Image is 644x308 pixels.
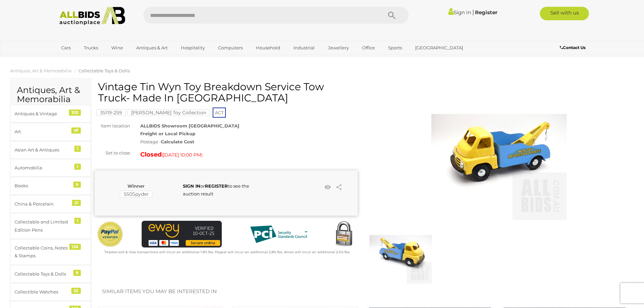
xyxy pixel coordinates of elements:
h2: Similar items you may be interested in [102,289,623,294]
img: PCI DSS compliant [245,221,312,248]
a: Cars [57,42,75,53]
div: Collectable and Limited Edition Pens [15,218,70,234]
a: Books 9 [10,177,91,195]
a: SIGN IN [183,183,200,189]
a: Computers [214,42,247,53]
a: Antiques & Art [132,42,172,53]
div: Books [15,182,70,190]
img: Official PayPal Seal [96,221,124,248]
a: China & Porcelain 21 [10,195,91,213]
div: Set to close [90,149,135,157]
a: Collectable Toys & Dolls [78,68,130,73]
a: Collectable Coins, Notes & Stamps 126 [10,239,91,265]
div: 1 [74,164,81,170]
a: Sign In [448,9,471,16]
mark: 35119-259 [96,109,126,116]
div: China & Porcelain [15,200,70,208]
span: | [472,8,474,16]
a: Collectible Watches 52 [10,283,91,301]
a: Sell with us [540,7,589,20]
div: Antiques & Vintage [15,110,70,118]
b: Contact Us [560,45,586,50]
img: Secured by Rapid SSL [330,221,357,248]
strong: Freight or Local Pickup [140,131,195,136]
a: REGISTER [205,183,228,189]
a: Antiques & Vintage 333 [10,105,91,123]
mark: 550Spyder [120,191,152,197]
a: Asian Art & Antiques 1 [10,141,91,159]
a: Collectable and Limited Edition Pens 1 [10,213,91,239]
a: Sports [384,42,406,53]
span: ACT [213,108,226,118]
div: Item location [90,122,135,130]
a: Antiques, Art & Memorabilia [10,68,72,73]
a: Household [252,42,285,53]
strong: ALLBIDS Showroom [GEOGRAPHIC_DATA] [140,123,239,128]
div: Collectable Coins, Notes & Stamps [15,244,70,260]
a: [PERSON_NAME] Toy Collection [127,110,210,115]
h1: Vintage Tin Wyn Toy Breakdown Service Tow Truck- Made In [GEOGRAPHIC_DATA] [98,81,356,103]
a: Art 47 [10,123,91,141]
li: Watch this item [323,182,333,192]
div: Collectable Toys & Dolls [15,270,70,278]
div: 52 [71,288,81,294]
span: ( ) [162,152,202,158]
div: 126 [69,244,81,250]
strong: Calculate Cost [161,139,194,144]
img: Vintage Tin Wyn Toy Breakdown Service Tow Truck- Made In Australia [369,221,432,284]
strong: Closed [140,151,162,158]
a: [GEOGRAPHIC_DATA] [411,42,468,53]
div: Automobilia [15,164,70,172]
a: Wine [107,42,127,53]
div: 9 [73,270,81,276]
b: Winner [127,183,145,189]
a: Automobilia 1 [10,159,91,177]
a: Office [358,42,379,53]
mark: [PERSON_NAME] Toy Collection [127,109,210,116]
a: Contact Us [560,44,587,51]
a: Jewellery [324,42,353,53]
div: Collectible Watches [15,288,70,296]
a: Trucks [79,42,102,53]
button: Search [375,7,409,24]
div: 1 [74,146,81,152]
h2: Antiques, Art & Memorabilia [17,86,84,104]
div: 333 [69,110,81,116]
div: 47 [71,127,81,134]
a: Collectable Toys & Dolls 9 [10,265,91,283]
a: 35119-259 [96,110,126,115]
div: Postage - [140,138,358,146]
div: 1 [74,218,81,224]
span: [DATE] 10:00 PM [163,152,201,158]
img: Vintage Tin Wyn Toy Breakdown Service Tow Truck- Made In Australia [431,85,567,220]
img: Allbids.com.au [56,7,129,25]
img: eWAY Payment Gateway [142,221,222,247]
small: Mastercard & Visa transactions will incur an additional 1.9% fee. Paypal will incur an additional... [104,250,350,254]
span: or to see the auction result [183,183,249,196]
div: Art [15,128,70,136]
div: 9 [73,182,81,188]
a: Industrial [289,42,319,53]
a: Hospitality [176,42,209,53]
div: 21 [72,200,81,206]
a: Register [475,9,497,16]
div: Asian Art & Antiques [15,146,70,154]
